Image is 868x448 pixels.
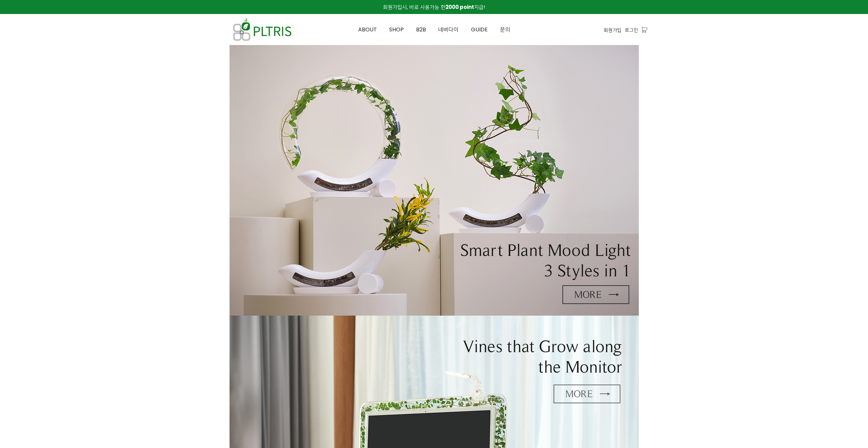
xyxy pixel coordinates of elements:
[416,26,426,33] span: B2B
[625,26,638,34] a: 로그인
[500,26,510,33] span: 문의
[383,14,410,45] a: SHOP
[445,3,474,11] strong: 2000 point
[471,26,488,33] span: GUIDE
[410,14,432,45] a: B2B
[383,3,485,11] span: 회원가입시, 바로 사용가능 한 지급!
[494,14,516,45] a: 문의
[438,26,459,33] span: 네버다이
[389,26,404,33] span: SHOP
[604,26,621,34] a: 회원가입
[358,26,377,33] span: ABOUT
[465,14,494,45] a: GUIDE
[352,14,383,45] a: ABOUT
[432,14,465,45] a: 네버다이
